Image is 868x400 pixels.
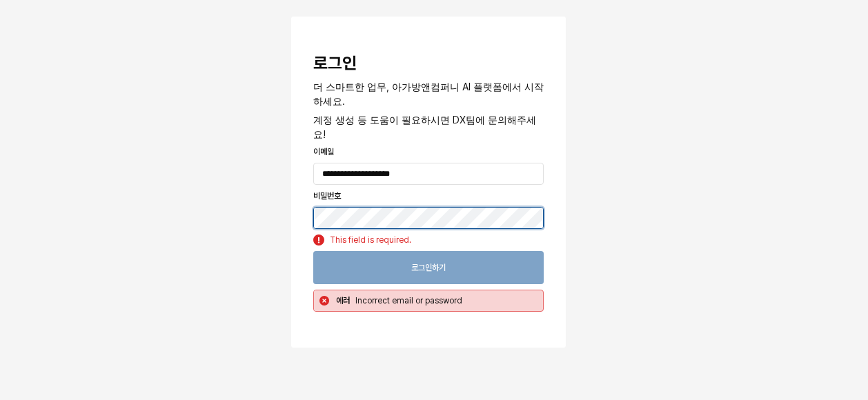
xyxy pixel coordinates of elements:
p: 계정 생성 등 도움이 필요하시면 DX팀에 문의해주세요! [313,112,544,141]
p: Incorrect email or password [355,294,532,307]
p: 에러 [336,294,350,307]
h3: 로그인 [313,54,544,73]
p: 비밀번호 [313,190,544,202]
button: 로그인하기 [313,251,544,284]
p: 더 스마트한 업무, 아가방앤컴퍼니 AI 플랫폼에서 시작하세요. [313,79,544,108]
div: This field is required. [330,234,411,246]
p: 이메일 [313,146,544,158]
p: 로그인하기 [411,262,446,273]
